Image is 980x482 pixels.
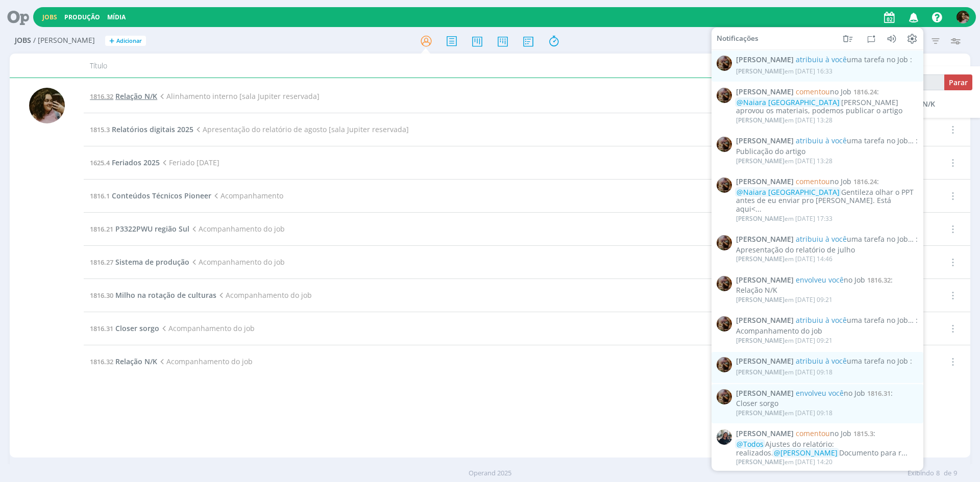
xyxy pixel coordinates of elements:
[736,275,794,284] span: [PERSON_NAME]
[774,447,838,457] span: @[PERSON_NAME]
[717,56,732,71] img: A
[908,468,934,478] span: Exibindo
[90,191,110,200] span: 1816.1
[736,410,832,417] div: em [DATE] 09:18
[115,290,216,300] span: Milho na rotação de culturas
[796,274,844,284] span: envolveu você
[796,176,851,186] span: no Job
[115,224,189,234] span: P3322PWU região Sul
[736,137,794,145] span: [PERSON_NAME]
[115,257,189,267] span: Sistema de produção
[90,158,160,167] a: 1625.4Feriados 2025
[90,257,189,267] a: 1816.27Sistema de produção
[736,67,832,74] div: em [DATE] 16:33
[736,156,785,165] span: [PERSON_NAME]
[736,275,918,284] span: :
[115,323,159,333] span: Closer sorgo
[796,136,908,145] span: uma tarefa no Job
[112,191,211,200] span: Conteúdos Técnicos Pioneer
[736,286,918,295] div: Relação N/K
[717,88,732,103] img: A
[39,13,60,21] button: Jobs
[90,290,216,300] a: 1816.30Milho na rotação de culturas
[736,177,794,186] span: [PERSON_NAME]
[15,36,31,45] span: Jobs
[157,91,320,101] span: Alinhamento interno [sala Jupiter reservada]
[736,399,918,408] div: Closer sorgo
[717,316,732,332] img: A
[736,368,785,376] span: [PERSON_NAME]
[736,214,785,223] span: [PERSON_NAME]
[796,176,830,186] span: comentou
[736,88,918,96] span: :
[90,191,211,200] a: 1816.1Conteúdos Técnicos Pioneer
[736,56,794,64] span: [PERSON_NAME]
[796,87,830,96] span: comentou
[90,91,157,101] a: 1816.32Relação N/K
[115,91,157,101] span: Relação N/K
[189,224,285,234] span: Acompanhamento do job
[796,315,908,325] span: uma tarefa no Job
[736,369,832,376] div: em [DATE] 09:18
[112,124,193,134] span: Relatórios digitais 2025
[90,124,193,134] a: 1815.3Relatórios digitais 2025
[949,78,968,87] span: Parar
[736,147,918,156] div: Publicação do artigo
[736,177,918,186] span: :
[796,55,908,64] span: uma tarefa no Job
[90,324,113,333] span: 1816.31
[736,316,794,325] span: [PERSON_NAME]
[717,137,732,152] img: A
[61,13,103,21] button: Produção
[107,13,126,21] a: Mídia
[853,429,873,438] span: 1815.3
[736,409,785,417] span: [PERSON_NAME]
[29,88,65,123] img: N
[957,11,969,23] img: N
[736,389,918,397] span: :
[90,323,159,333] a: 1816.31Closer sorgo
[736,316,918,325] span: :
[736,337,832,344] div: em [DATE] 09:21
[90,357,157,366] a: 1816.32Relação N/K
[737,187,840,196] span: @Naiara [GEOGRAPHIC_DATA]
[736,66,785,75] span: [PERSON_NAME]
[796,136,847,145] span: atribuiu à você
[796,234,847,244] span: atribuiu à você
[736,357,794,366] span: [PERSON_NAME]
[42,13,57,21] a: Jobs
[736,327,918,336] div: Acompanhamento do job
[736,235,794,244] span: [PERSON_NAME]
[159,323,255,333] span: Acompanhamento do job
[90,125,110,134] span: 1815.3
[717,235,732,250] img: A
[796,428,851,438] span: no Job
[736,389,794,397] span: [PERSON_NAME]
[737,439,764,449] span: @Todos
[796,55,847,64] span: atribuiu à você
[109,36,114,46] span: +
[796,87,851,96] span: no Job
[717,389,732,404] img: A
[33,36,95,45] span: / [PERSON_NAME]
[736,429,918,438] span: :
[157,357,253,366] span: Acompanhamento do job
[736,246,918,255] div: Apresentação do relatório de julho
[90,357,113,366] span: 1816.32
[796,356,847,366] span: atribuiu à você
[90,291,113,300] span: 1816.30
[936,468,940,478] span: 8
[796,428,830,438] span: comentou
[944,74,972,90] button: Parar
[90,224,113,234] span: 1816.21
[116,38,142,44] span: Adicionar
[717,34,758,43] span: Notificações
[853,177,877,186] span: 1816.24
[796,274,865,284] span: no Job
[90,158,110,167] span: 1625.4
[211,191,283,200] span: Acompanhamento
[216,290,312,300] span: Acompanhamento do job
[717,275,732,291] img: A
[736,295,785,304] span: [PERSON_NAME]
[736,296,832,303] div: em [DATE] 09:21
